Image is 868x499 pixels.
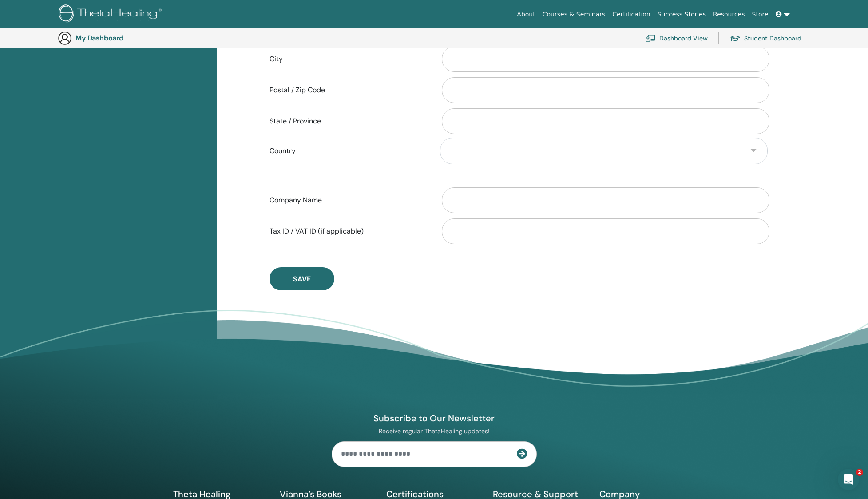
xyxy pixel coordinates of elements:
a: Success Stories [654,6,709,23]
span: Save [293,274,311,284]
label: Country [263,143,433,159]
img: chalkboard-teacher.svg [645,34,656,42]
img: generic-user-icon.jpg [58,31,72,45]
button: Save [270,267,334,290]
label: City [263,51,433,67]
img: logo.png [59,4,165,24]
a: Dashboard View [645,28,708,48]
span: 2 [856,469,863,476]
p: Receive regular ThetaHealing updates! [332,427,537,435]
img: graduation-cap.svg [730,35,741,42]
a: Store [749,6,772,23]
label: Postal / Zip Code [263,82,433,99]
a: About [513,6,539,23]
a: Resources [709,6,749,23]
label: State / Province [263,113,433,130]
label: Company Name [263,192,433,209]
iframe: Intercom live chat [838,469,859,490]
label: Tax ID / VAT ID (if applicable) [263,223,433,240]
a: Certification [609,6,654,23]
a: Courses & Seminars [539,6,609,23]
h4: Subscribe to Our Newsletter [332,412,537,424]
h3: My Dashboard [75,34,164,42]
a: Student Dashboard [730,28,801,48]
